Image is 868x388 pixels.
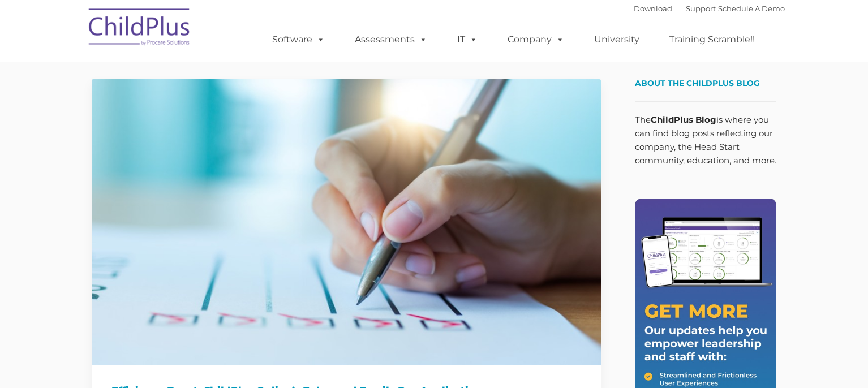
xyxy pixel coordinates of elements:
[658,28,766,51] a: Training Scramble!!
[651,114,716,125] strong: ChildPlus Blog
[343,28,439,51] a: Assessments
[634,4,785,13] font: |
[635,78,760,88] span: About the ChildPlus Blog
[634,4,672,13] a: Download
[583,28,651,51] a: University
[496,28,575,51] a: Company
[92,79,601,365] img: Efficiency Boost: ChildPlus Online's Enhanced Family Pre-Application Process - Streamlining Appli...
[83,1,196,57] img: ChildPlus by Procare Solutions
[446,28,489,51] a: IT
[718,4,785,13] a: Schedule A Demo
[261,28,336,51] a: Software
[686,4,716,13] a: Support
[635,113,776,167] p: The is where you can find blog posts reflecting our company, the Head Start community, education,...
